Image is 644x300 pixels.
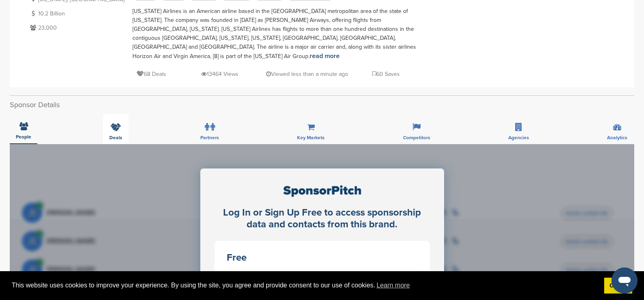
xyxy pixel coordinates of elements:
a: dismiss cookie message [604,278,632,294]
p: 23,000 [28,23,124,33]
a: read more [310,52,340,60]
p: 68 Deals [137,69,166,79]
p: Viewed less than a minute ago [266,69,348,79]
span: Agencies [508,135,529,140]
p: 13464 Views [201,69,239,79]
span: Analytics [607,135,627,140]
p: 60 Saves [372,69,400,79]
div: Free [227,253,418,263]
span: Competitors [403,135,430,140]
a: learn more about cookies [375,279,411,291]
span: People [16,134,31,139]
iframe: Button to launch messaging window [611,268,637,294]
span: Partners [200,135,219,140]
div: [US_STATE] Airlines is an American airline based in the [GEOGRAPHIC_DATA] metropolitan area of th... [132,7,417,61]
span: Deals [109,135,122,140]
p: 10.2 Billion [28,9,124,19]
h2: Sponsor Details [10,99,634,110]
div: Log In or Sign Up Free to access sponsorship data and contacts from this brand. [215,207,430,231]
span: This website uses cookies to improve your experience. By using the site, you agree and provide co... [12,279,598,291]
span: Key Markets [297,135,325,140]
